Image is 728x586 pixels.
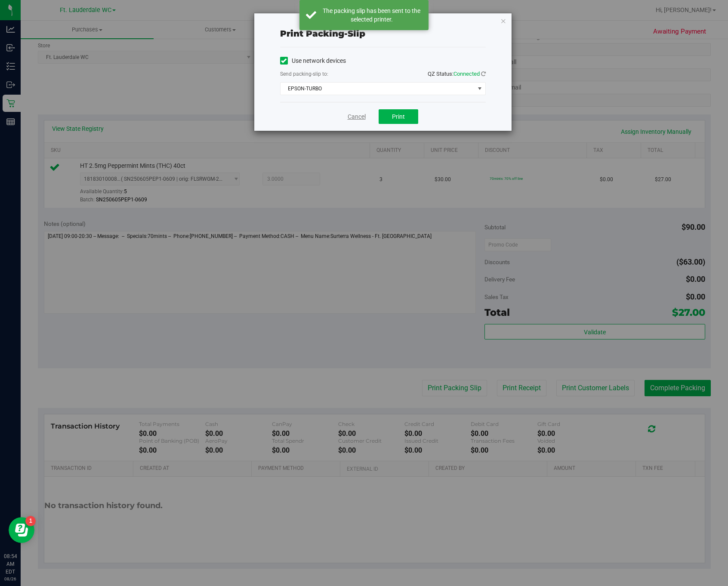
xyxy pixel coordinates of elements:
label: Use network devices [280,56,346,65]
div: The packing slip has been sent to the selected printer. [321,6,422,24]
span: select [474,83,485,95]
span: Print packing-slip [280,28,365,39]
iframe: Resource center unread badge [25,516,36,526]
button: Print [379,109,418,124]
span: Print [392,113,405,120]
span: EPSON-TURBO [281,83,475,95]
label: Send packing-slip to: [280,70,328,78]
span: QZ Status: [428,71,486,77]
span: Connected [453,71,480,77]
iframe: Resource center [9,517,34,543]
a: Cancel [348,112,366,121]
